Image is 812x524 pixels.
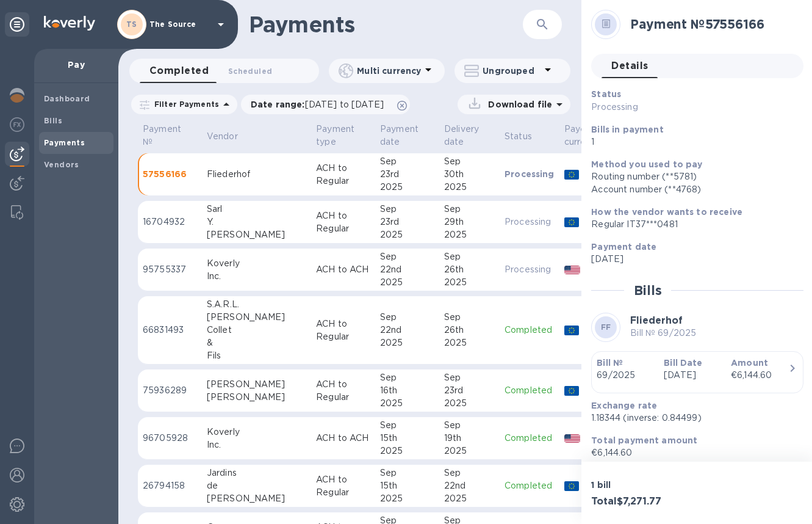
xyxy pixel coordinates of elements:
[207,324,306,337] div: Collet
[611,57,648,75] span: Details
[380,123,419,148] p: Payment date
[564,434,581,443] img: USD
[591,183,794,196] div: Account number (**4768)
[505,263,555,276] p: Processing
[380,432,434,445] div: 15th
[207,378,306,391] div: [PERSON_NAME]
[207,391,306,404] div: [PERSON_NAME]
[380,216,434,228] div: 23rd
[207,426,306,438] div: Koverly
[316,263,370,276] p: ACH to ACH
[444,123,479,148] p: Delivery date
[143,168,197,180] p: 57556166
[143,324,197,337] p: 66831493
[564,266,581,274] img: USD
[444,492,495,505] div: 2025
[380,384,434,397] div: 16th
[316,123,370,148] span: Payment type
[44,59,109,71] p: Pay
[143,216,197,228] p: 16704932
[251,98,390,111] p: Date range :
[444,276,495,289] div: 2025
[564,123,617,148] span: Payee currency
[444,155,495,168] div: Sep
[380,324,434,337] div: 22nd
[143,263,197,276] p: 95755337
[380,311,434,324] div: Sep
[207,130,238,143] p: Vendor
[380,250,434,263] div: Sep
[316,318,370,343] p: ACH to Regular
[564,123,601,148] p: Payee currency
[149,20,210,29] p: The Source
[591,207,742,217] b: How the vendor wants to receive
[380,181,434,194] div: 2025
[380,492,434,505] div: 2025
[380,479,434,492] div: 15th
[591,446,794,459] p: €6,144.60
[44,116,62,125] b: Bills
[207,203,306,216] div: Sarl
[316,209,370,235] p: ACH to Regular
[380,228,434,241] div: 2025
[630,16,794,32] h2: Payment № 57556166
[316,123,354,148] p: Payment type
[444,228,495,241] div: 2025
[444,324,495,337] div: 26th
[444,337,495,349] div: 2025
[505,432,555,445] p: Completed
[207,479,306,492] div: de
[505,216,555,228] p: Processing
[207,168,306,181] div: Fliederhof
[207,337,306,349] div: &
[380,168,434,181] div: 23rd
[5,12,29,37] div: Unpin categories
[380,337,434,349] div: 2025
[207,311,306,324] div: [PERSON_NAME]
[483,98,552,111] p: Download file
[505,130,548,143] span: Status
[591,242,656,252] b: Payment date
[380,445,434,457] div: 2025
[444,311,495,324] div: Sep
[143,123,197,148] span: Payment №
[597,369,654,382] p: 69/2025
[597,358,623,368] b: Bill №
[207,228,306,241] div: [PERSON_NAME]
[505,130,532,143] p: Status
[143,123,181,148] p: Payment №
[44,94,90,103] b: Dashboard
[44,16,95,31] img: Logo
[207,349,306,362] div: Fils
[149,99,219,109] p: Filter Payments
[228,65,272,78] span: Scheduled
[444,467,495,479] div: Sep
[483,65,541,77] p: Ungrouped
[207,130,254,143] span: Vendor
[601,322,611,332] b: FF
[591,89,621,99] b: Status
[634,283,661,298] h2: Bills
[149,62,209,79] span: Completed
[10,117,24,132] img: Foreign exchange
[380,276,434,289] div: 2025
[505,324,555,337] p: Completed
[241,95,410,114] div: Date range:[DATE] to [DATE]
[591,253,794,266] p: [DATE]
[207,492,306,505] div: [PERSON_NAME]
[44,160,79,169] b: Vendors
[591,218,794,231] div: Regular IT37***0481
[591,170,794,183] div: Routing number (**5781)
[143,479,197,492] p: 26794158
[357,65,421,77] p: Multi currency
[380,419,434,432] div: Sep
[731,358,768,368] b: Amount
[380,467,434,479] div: Sep
[591,401,657,410] b: Exchange rate
[143,384,197,397] p: 75936289
[249,12,523,37] h1: Payments
[444,371,495,384] div: Sep
[380,371,434,384] div: Sep
[664,369,721,382] p: [DATE]
[444,263,495,276] div: 26th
